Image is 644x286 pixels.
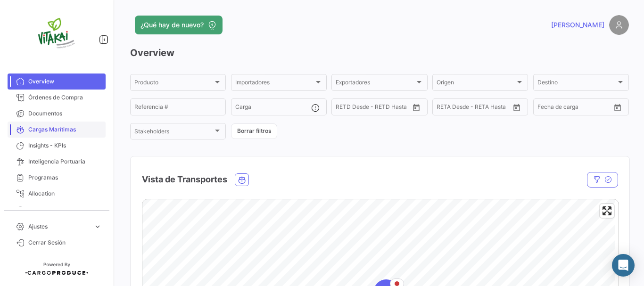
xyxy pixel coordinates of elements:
[437,81,515,87] span: Origen
[142,173,227,186] h4: Vista de Transportes
[551,20,604,30] span: [PERSON_NAME]
[336,105,353,112] input: Desde
[134,81,213,87] span: Producto
[135,16,223,34] button: ¿Qué hay de nuevo?
[510,100,524,114] button: Open calendar
[28,157,102,166] span: Inteligencia Portuaria
[235,174,248,186] button: Ocean
[28,222,90,231] span: Ajustes
[8,186,106,202] a: Allocation
[611,100,625,114] button: Open calendar
[28,77,102,86] span: Overview
[28,238,102,247] span: Cerrar Sesión
[8,74,106,90] a: Overview
[28,189,102,198] span: Allocation
[460,105,495,112] input: Hasta
[561,105,596,112] input: Hasta
[359,105,394,112] input: Hasta
[130,46,629,59] h3: Overview
[28,93,102,102] span: Órdenes de Compra
[336,81,414,87] span: Exportadores
[28,125,102,134] span: Cargas Marítimas
[8,202,106,218] a: Courier
[134,130,213,136] span: Stakeholders
[28,173,102,182] span: Programas
[612,254,635,277] div: Abrir Intercom Messenger
[28,109,102,118] span: Documentos
[437,105,454,112] input: Desde
[235,81,314,87] span: Importadores
[28,205,102,214] span: Courier
[8,170,106,186] a: Programas
[609,15,629,35] img: placeholder-user.png
[140,20,204,30] span: ¿Qué hay de nuevo?
[409,100,423,114] button: Open calendar
[28,141,102,150] span: Insights - KPIs
[8,154,106,170] a: Inteligencia Portuaria
[8,138,106,154] a: Insights - KPIs
[8,122,106,138] a: Cargas Marítimas
[231,123,277,139] button: Borrar filtros
[537,105,554,112] input: Desde
[600,204,614,218] button: Enter fullscreen
[8,90,106,106] a: Órdenes de Compra
[33,11,80,58] img: vitakai.png
[537,81,616,87] span: Destino
[93,222,102,231] span: expand_more
[8,106,106,122] a: Documentos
